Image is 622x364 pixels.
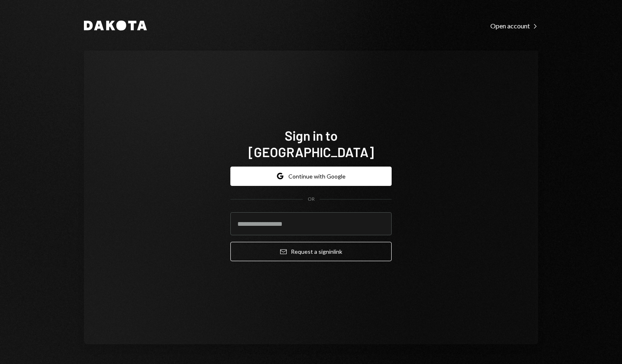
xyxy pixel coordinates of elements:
[490,21,538,30] a: Open account
[490,22,538,30] div: Open account
[230,242,392,261] button: Request a signinlink
[230,167,392,186] button: Continue with Google
[230,127,392,160] h1: Sign in to [GEOGRAPHIC_DATA]
[308,196,315,203] div: OR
